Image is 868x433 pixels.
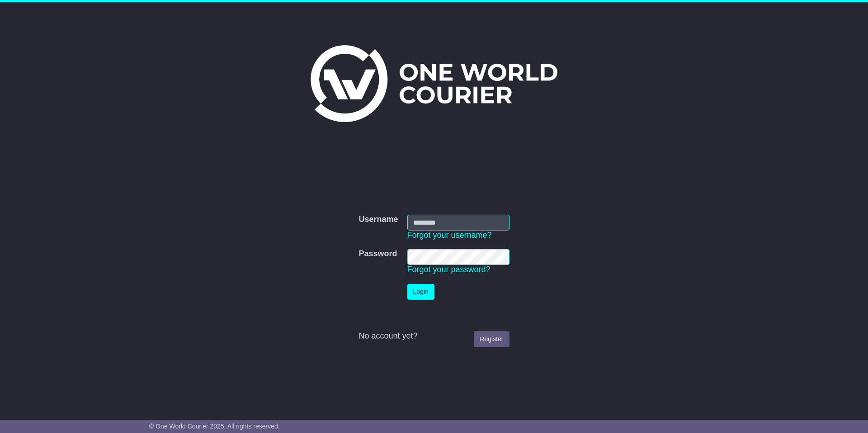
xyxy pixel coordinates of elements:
a: Forgot your password? [407,265,491,274]
span: © One World Courier 2025. All rights reserved. [149,423,280,430]
label: Password [359,249,397,259]
button: Login [407,284,434,300]
a: Forgot your username? [407,231,492,240]
label: Username [359,215,398,225]
a: Register [474,331,509,347]
div: No account yet? [359,331,509,341]
img: One World [311,45,557,122]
